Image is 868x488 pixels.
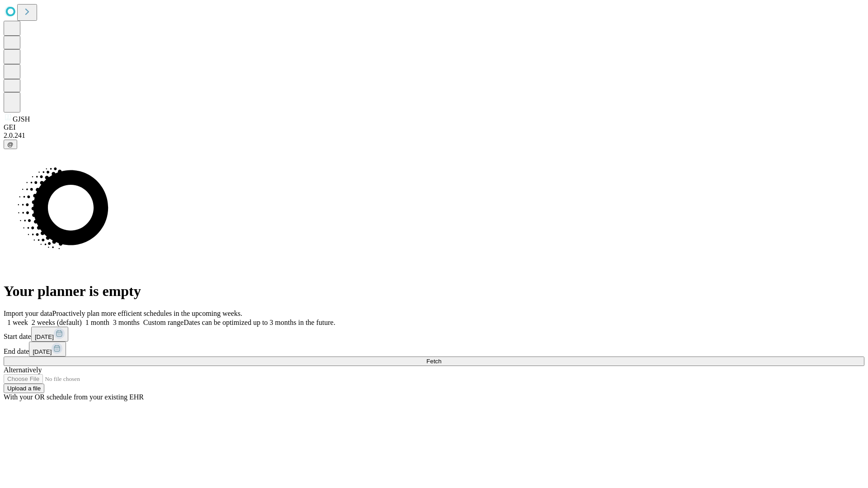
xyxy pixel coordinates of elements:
span: @ [7,141,14,148]
div: GEI [4,123,864,131]
span: [DATE] [33,348,52,355]
div: 2.0.241 [4,131,864,140]
span: [DATE] [35,333,54,340]
span: Alternatively [4,366,42,374]
span: Dates can be optimized up to 3 months in the future. [184,319,335,326]
span: With your OR schedule from your existing EHR [4,393,144,401]
button: Upload a file [4,384,44,393]
button: Fetch [4,357,864,366]
span: 1 week [7,319,28,326]
span: 3 months [113,319,140,326]
span: Fetch [426,358,441,365]
div: Start date [4,327,864,342]
button: @ [4,140,17,149]
button: [DATE] [31,327,68,342]
span: 2 weeks (default) [32,319,82,326]
h1: Your planner is empty [4,283,864,300]
span: GJSH [13,115,30,123]
span: 1 month [85,319,109,326]
div: End date [4,342,864,357]
span: Proactively plan more efficient schedules in the upcoming weeks. [52,310,242,317]
span: Import your data [4,310,52,317]
span: Custom range [143,319,184,326]
button: [DATE] [29,342,66,357]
